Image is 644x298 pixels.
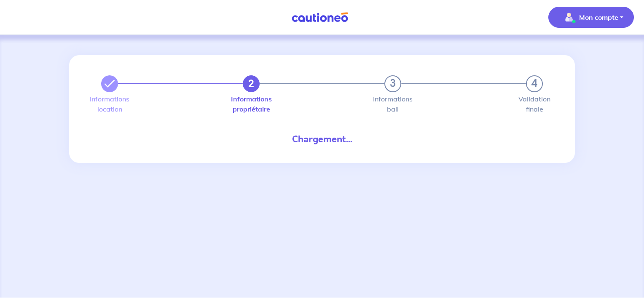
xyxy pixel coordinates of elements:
button: illu_account_valid_menu.svgMon compte [548,7,634,28]
label: Validation finale [526,96,543,112]
div: Chargement... [94,133,550,146]
label: Informations propriétaire [243,96,260,112]
button: 2 [243,75,260,92]
label: Informations bail [384,96,401,112]
img: illu_account_valid_menu.svg [562,11,576,24]
label: Informations location [101,96,118,112]
p: Mon compte [579,12,618,22]
img: Cautioneo [288,12,352,23]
